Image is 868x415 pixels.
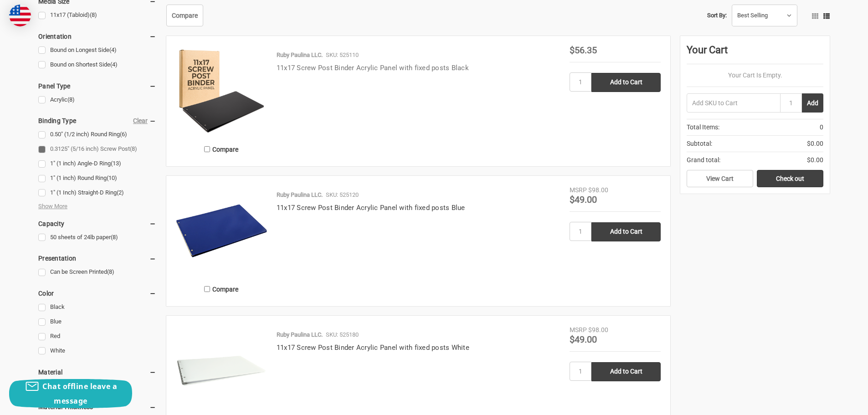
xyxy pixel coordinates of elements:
[277,343,469,352] a: 11x17 Screw Post Binder Acrylic Panel with fixed posts White
[110,61,118,68] span: (4)
[38,59,156,71] a: Bound on Shortest Side
[38,158,156,170] a: 1" (1 inch) Angle-D Ring
[38,31,156,42] h5: Orientation
[38,316,156,328] a: Blue
[687,139,712,149] span: Subtotal:
[176,142,267,157] label: Compare
[687,42,823,64] div: Your Cart
[326,190,359,200] p: SKU: 525120
[67,96,75,103] span: (8)
[38,128,156,141] a: 0.50" (1/2 inch) Round Ring
[130,145,137,152] span: (8)
[588,326,608,333] span: $98.00
[807,139,823,149] span: $0.00
[38,218,156,229] h5: Capacity
[120,131,127,138] span: (6)
[687,93,780,113] input: Add SKU to Cart
[820,123,823,132] span: 0
[570,185,587,195] div: MSRP
[687,155,720,165] span: Grand total:
[707,9,727,22] label: Sort By:
[38,288,156,299] h5: Color
[38,330,156,343] a: Red
[277,64,469,72] a: 11x17 Screw Post Binder Acrylic Panel with fixed posts Black
[38,266,156,278] a: Can be Screen Printed
[204,286,210,292] input: Compare
[570,45,597,56] span: $56.35
[570,334,597,345] span: $49.00
[9,5,31,26] img: duty and tax information for United States
[117,189,124,196] span: (2)
[133,117,148,124] a: Clear
[38,44,156,56] a: Bound on Longest Side
[687,71,823,80] p: Your Cart Is Empty.
[591,73,661,92] input: Add to Cart
[38,301,156,313] a: Black
[591,362,661,381] input: Add to Cart
[570,194,597,205] span: $49.00
[38,81,156,92] h5: Panel Type
[38,187,156,199] a: 1" (1 Inch) Straight-D Ring
[176,185,267,277] img: 11x17 Screw Post Binder Acrylic Panel with fixed posts Blue
[802,93,823,113] button: Add
[570,325,587,335] div: MSRP
[38,143,156,155] a: 0.3125" (5/16 inch) Screw Post
[90,11,97,18] span: (8)
[277,330,323,339] p: Ruby Paulina LLC.
[277,204,465,212] a: 11x17 Screw Post Binder Acrylic Panel with fixed posts Blue
[109,46,117,53] span: (4)
[757,170,823,187] a: Check out
[38,367,156,378] h5: Material
[107,174,117,181] span: (10)
[107,268,114,275] span: (8)
[9,379,132,408] button: Chat offline leave a message
[42,381,117,406] span: Chat offline leave a message
[326,51,359,60] p: SKU: 525110
[166,5,203,26] a: Compare
[38,94,156,106] a: Acrylic
[176,46,267,137] img: 11x17 Screw Post Binder Acrylic Panel with fixed posts Black
[687,123,719,132] span: Total Items:
[38,115,156,126] h5: Binding Type
[38,9,156,21] a: 11x17 (Tabloid)
[38,345,156,357] a: White
[277,190,323,200] p: Ruby Paulina LLC.
[38,253,156,264] h5: Presentation
[277,51,323,60] p: Ruby Paulina LLC.
[326,330,359,339] p: SKU: 525180
[807,155,823,165] span: $0.00
[204,146,210,152] input: Compare
[111,234,118,241] span: (8)
[687,170,753,187] a: View Cart
[591,222,661,241] input: Add to Cart
[38,172,156,184] a: 1" (1 inch) Round Ring
[38,231,156,244] a: 50 sheets of 24lb paper
[588,186,608,194] span: $98.00
[176,282,267,297] label: Compare
[38,202,67,211] span: Show More
[111,160,121,167] span: (13)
